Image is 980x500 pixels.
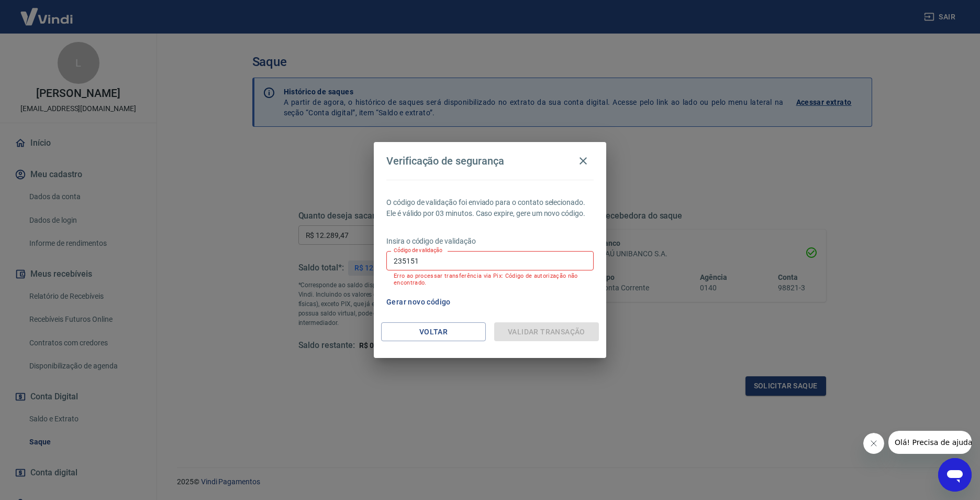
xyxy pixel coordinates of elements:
p: O código de validação foi enviado para o contato selecionado. Ele é válido por 03 minutos. Caso e... [386,197,594,219]
iframe: Fechar mensagem [863,433,884,454]
iframe: Mensagem da empresa [888,431,972,454]
label: Código de validação [394,246,442,254]
p: Erro ao processar transferência via Pix: Código de autorização não encontrado. [394,273,586,286]
button: Gerar novo código [382,292,455,312]
p: Insira o código de validação [386,236,594,247]
h4: Verificação de segurança [386,155,504,167]
button: Voltar [381,322,486,342]
iframe: Botão para abrir a janela de mensagens [938,458,972,492]
span: Olá! Precisa de ajuda? [6,7,88,16]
